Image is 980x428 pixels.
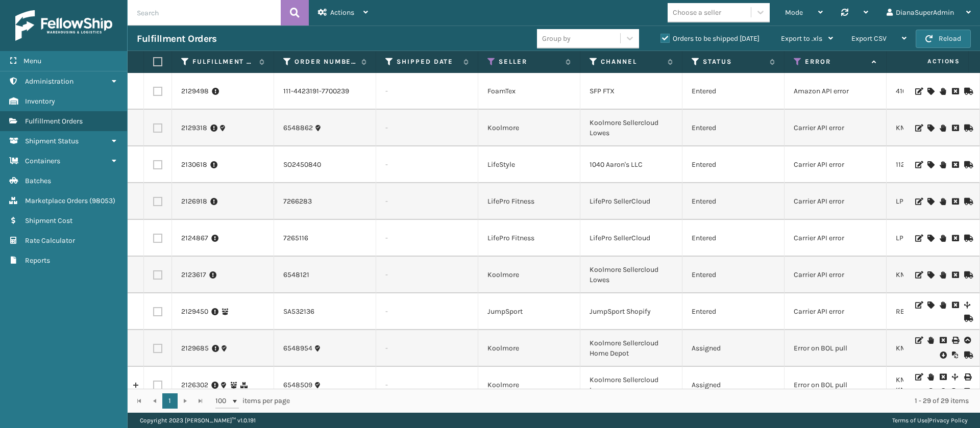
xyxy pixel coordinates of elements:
span: Shipment Status [25,137,79,145]
i: Mark as Shipped [964,351,970,359]
span: Marketplace Orders [25,196,88,205]
td: Koolmore Sellercloud Home Depot [580,330,682,367]
a: KM-OKS-HUBMAIN: 1 [896,375,962,384]
td: LifeStyle [478,146,580,183]
i: Pull BOL [940,350,946,360]
i: On Hold [927,373,934,381]
td: Entered [682,183,785,220]
label: Channel [601,57,663,66]
td: Koolmore [478,330,580,367]
i: Cancel Fulfillment Order [952,235,958,242]
td: - [376,110,478,146]
i: Mark as Shipped [964,124,970,132]
a: 2129498 [181,86,209,96]
i: Cancel Fulfillment Order [952,88,958,95]
div: Choose a seller [673,7,721,18]
a: 6548121 [283,270,309,280]
img: logo [15,10,112,41]
td: Koolmore Sellercloud Lowes [580,257,682,293]
label: Shipped Date [397,57,458,66]
i: Edit [915,124,921,132]
i: Cancel Fulfillment Order [952,271,958,279]
td: LifePro SellerCloud [580,220,682,257]
td: LifePro SellerCloud [580,183,682,220]
i: Edit [915,235,921,242]
i: Mark as Shipped [964,315,970,322]
td: - [376,330,478,367]
span: ( 98053 ) [89,196,115,205]
span: Reports [25,256,50,265]
span: items per page [215,393,290,409]
td: Entered [682,293,785,330]
label: Error [805,57,867,66]
a: 6548509 [283,380,312,390]
a: 7266283 [283,196,312,207]
td: - [376,293,478,330]
i: Edit [915,337,921,344]
label: Status [703,57,765,66]
i: On Hold [940,198,946,205]
td: Carrier API error [785,183,887,220]
i: Edit [915,198,921,205]
td: Koolmore Sellercloud Lowes [580,367,682,404]
td: JumpSport [478,293,580,330]
i: Cancel Fulfillment Order [952,124,958,132]
i: Mark as Shipped [964,235,970,242]
a: KM-BC-3GD-SCBK [896,123,954,132]
td: FoamTex [478,73,580,110]
td: Koolmore Sellercloud Lowes [580,110,682,146]
td: Entered [682,146,785,183]
td: Entered [682,220,785,257]
i: On Hold [940,161,946,168]
i: Print BOL [952,337,958,344]
a: 410168-8010 [896,87,936,95]
i: Assign Carrier and Warehouse [927,161,934,168]
a: 7265116 [283,233,308,243]
i: Mark as Shipped [964,271,970,279]
td: Koolmore [478,110,580,146]
label: Fulfillment Order Id [192,57,254,66]
p: Copyright 2023 [PERSON_NAME]™ v 1.0.191 [140,413,256,428]
i: Mark as Shipped [964,198,970,205]
a: 2129685 [181,343,209,354]
i: Edit [915,271,921,279]
i: Mark as Shipped [964,388,970,395]
td: - [376,73,478,110]
i: On Hold [927,337,934,344]
i: Cancel Fulfillment Order [940,337,946,344]
span: Menu [23,57,41,65]
td: Amazon API error [785,73,887,110]
i: Edit [915,301,921,309]
div: Group by [542,33,571,44]
div: | [892,413,968,428]
td: Assigned [682,330,785,367]
i: Assign Carrier and Warehouse [927,235,934,242]
i: Mark as Shipped [964,88,970,95]
i: Edit [915,373,921,381]
a: 6548862 [283,123,313,133]
a: KM-OKS-HUBSIDE: 1 [896,386,959,394]
a: 2123617 [181,270,206,280]
td: Carrier API error [785,220,887,257]
td: Entered [682,73,785,110]
span: Containers [25,157,60,165]
i: Assign Carrier and Warehouse [927,271,934,279]
i: Edit [915,88,921,95]
i: Upload BOL [927,388,934,395]
i: Split Fulfillment Order [952,373,958,381]
td: 1040 Aaron's LLC [580,146,682,183]
td: Entered [682,110,785,146]
a: 111-4423191-7700239 [283,86,349,96]
a: KM-BR-482D [896,344,938,353]
span: Inventory [25,97,55,106]
span: Mode [785,8,803,17]
i: Assign Carrier and Warehouse [927,301,934,309]
td: Carrier API error [785,257,887,293]
i: Reoptimize [952,388,958,395]
a: Privacy Policy [929,417,968,424]
a: 2129450 [181,307,208,317]
a: LP-RMXPLS-BLU [896,197,948,206]
i: On Hold [940,88,946,95]
i: Assign Carrier and Warehouse [927,198,934,205]
span: 100 [215,396,231,406]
